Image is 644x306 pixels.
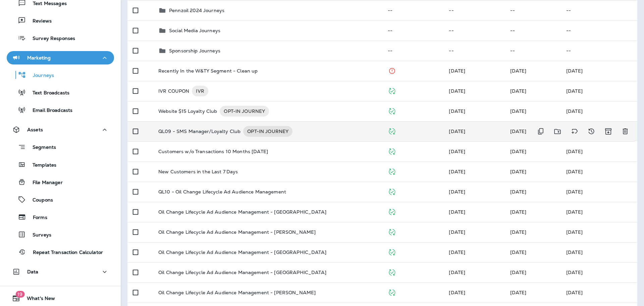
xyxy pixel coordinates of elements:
span: J-P Scoville [449,290,465,296]
span: Published [388,128,396,134]
td: [DATE] [561,141,637,162]
td: [DATE] [561,242,637,262]
button: Survey Responses [7,31,114,45]
span: Michelle Anderson [449,68,465,74]
p: Email Broadcasts [26,107,72,114]
span: J-P Scoville [510,189,527,195]
td: [DATE] [561,162,637,182]
span: DEV ACCOUNT [449,88,465,94]
p: Oil Change Lifecycle Ad Audience Management - [GEOGRAPHIC_DATA] [158,209,326,215]
button: Marketing [7,51,114,64]
span: Unknown [510,148,527,155]
span: Published [388,289,396,295]
span: Micah Weckert [510,88,527,94]
p: File Manager [26,180,63,186]
span: J-P Scoville [449,209,465,215]
p: Data [27,269,39,274]
button: Duplicate [534,125,547,138]
button: File Manager [7,175,114,189]
p: Social Media Journeys [169,28,220,33]
button: Move to folder [551,125,565,138]
p: Journeys [26,73,54,79]
button: Assets [7,123,114,136]
button: Archive [601,125,615,138]
td: -- [382,41,443,61]
td: [DATE] [561,61,637,81]
span: Published [388,269,396,275]
span: 19 [15,291,24,298]
span: DEV ACCOUNT [449,108,465,114]
p: Coupons [26,197,53,204]
button: Surveys [7,227,114,242]
p: Text Broadcasts [26,90,69,96]
span: Micah Weckert [510,128,527,134]
span: J-P Scoville [510,290,527,296]
span: J-P Scoville [510,249,527,255]
span: Micah Weckert [449,128,465,134]
p: Assets [27,127,43,132]
span: J-P Scoville [510,169,527,175]
td: [DATE] [561,182,637,202]
p: Repeat Transaction Calculator [26,250,103,256]
button: Delete [619,125,632,138]
button: View Changelog [585,125,598,138]
span: Published [388,107,396,114]
span: J-P Scoville [510,68,527,74]
span: What's New [20,296,55,304]
td: -- [505,0,561,20]
span: Published [388,208,396,214]
td: -- [561,0,637,20]
span: Micah Weckert [449,269,465,275]
span: J-P Scoville [510,269,527,275]
td: -- [443,20,504,41]
p: Customers w/o Transactions 10 Months [DATE] [158,149,268,154]
button: Add tags [568,125,581,138]
span: J-P Scoville [449,229,465,235]
p: Segments [26,144,56,151]
td: -- [561,41,637,61]
p: Recently In the W&TY Segment - Clean up [158,68,258,74]
span: DEV ACCOUNT [510,108,527,114]
span: Stopped [388,67,396,73]
p: Website $15 Loyalty Club [158,106,217,117]
p: Reviews [26,18,52,25]
p: Text Messages [26,1,67,7]
p: Oil Change Lifecycle Ad Audience Management - [GEOGRAPHIC_DATA] [158,250,326,255]
button: Repeat Transaction Calculator [7,245,114,259]
p: IVR COUPON [158,86,189,96]
p: Survey Responses [26,36,75,42]
td: [DATE] [561,282,637,303]
span: Published [388,228,396,234]
td: -- [382,0,443,20]
span: Developer Integrations [449,169,465,175]
button: Journeys [7,68,114,82]
button: Data [7,265,114,278]
td: -- [443,41,504,61]
span: Published [388,87,396,93]
button: Reviews [7,13,114,28]
p: Oil Change Lifecycle Ad Audience Management - [PERSON_NAME] [158,290,316,295]
td: -- [505,20,561,41]
td: -- [561,20,637,41]
div: OPT-IN JOURNEY [243,126,292,137]
span: Published [388,148,396,154]
p: Oil Change Lifecycle Ad Audience Management - [PERSON_NAME] [158,229,316,235]
button: Email Broadcasts [7,103,114,117]
span: Published [388,168,396,174]
span: Micah Weckert [510,229,527,235]
button: Text Broadcasts [7,85,114,99]
td: [DATE] [561,222,637,242]
div: IVR [192,86,208,96]
p: QL10 - Oil Change Lifecycle Ad Audience Management [158,189,286,194]
span: Published [388,188,396,194]
td: [DATE] [561,202,637,222]
td: [DATE] [561,81,637,101]
td: -- [382,20,443,41]
p: Templates [26,162,56,169]
span: J-P Scoville [510,209,527,215]
p: Marketing [27,55,51,60]
p: Oil Change Lifecycle Ad Audience Management - [GEOGRAPHIC_DATA] [158,270,326,275]
div: OPT-IN JOURNEY [220,106,269,117]
button: Forms [7,210,114,224]
td: -- [505,41,561,61]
